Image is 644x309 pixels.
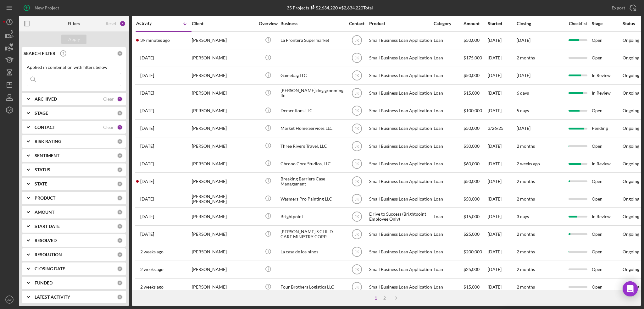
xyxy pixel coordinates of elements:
[488,85,516,102] div: [DATE]
[192,85,255,102] div: [PERSON_NAME]
[35,153,59,158] b: SENTIMENT
[192,226,255,243] div: [PERSON_NAME]
[623,144,639,149] div: Ongoing
[280,226,343,243] div: [PERSON_NAME]'S CHILD CARE MINISTRY CORP.
[140,249,164,254] time: 2025-09-18 17:26
[117,139,123,144] div: 0
[517,249,535,254] time: 2 months
[369,173,432,190] div: Small Business Loan Application
[488,120,516,137] div: 3/26/25
[517,196,535,201] time: 2 months
[434,102,463,119] div: Loan
[488,190,516,207] div: [DATE]
[103,125,114,130] div: Clear
[68,21,80,26] b: Filters
[623,281,638,296] div: Open Intercom Messenger
[464,21,487,26] div: Amount
[592,32,622,49] div: Open
[140,144,154,149] time: 2025-09-24 18:11
[464,108,482,113] span: $100,000
[564,21,591,26] div: Checklist
[623,126,639,131] div: Ongoing
[345,21,369,26] div: Contact
[434,226,463,243] div: Loan
[517,267,535,272] time: 2 months
[464,284,480,290] span: $15,000
[517,214,529,219] time: 3 days
[117,124,123,130] div: 3
[434,85,463,102] div: Loan
[192,67,255,84] div: [PERSON_NAME]
[623,161,639,166] div: Ongoing
[68,35,80,44] div: Apply
[369,21,432,26] div: Product
[280,155,343,172] div: Chrono Core Studios, LLC
[354,268,359,272] text: JK
[117,195,123,201] div: 0
[488,226,516,243] div: [DATE]
[61,35,86,44] button: Apply
[434,21,463,26] div: Category
[117,266,123,272] div: 0
[192,173,255,190] div: [PERSON_NAME]
[517,108,529,113] time: 5 days
[488,173,516,190] div: [DATE]
[369,85,432,102] div: Small Business Loan Application
[623,214,639,219] div: Ongoing
[35,238,57,243] b: RESOLVED
[623,196,639,201] div: Ongoing
[464,73,480,78] span: $50,000
[140,267,164,272] time: 2025-09-18 15:23
[140,91,154,96] time: 2025-09-25 21:52
[117,181,123,187] div: 0
[592,50,622,66] div: Open
[464,267,480,272] span: $25,000
[488,138,516,154] div: [DATE]
[280,120,343,137] div: Market Home Services LLC
[35,295,70,300] b: LATEST ACTIVITY
[464,161,480,166] span: $60,000
[517,90,529,96] time: 6 days
[192,120,255,137] div: [PERSON_NAME]
[434,173,463,190] div: Loan
[354,38,359,43] text: JK
[192,261,255,278] div: [PERSON_NAME]
[354,126,359,131] text: JK
[280,67,343,84] div: Gamebag LLC
[434,67,463,84] div: Loan
[592,120,622,137] div: Pending
[369,244,432,260] div: Small Business Loan Application
[488,261,516,278] div: [DATE]
[354,197,359,201] text: JK
[117,209,123,215] div: 0
[192,21,255,26] div: Client
[192,279,255,295] div: [PERSON_NAME]
[369,279,432,295] div: Small Business Loan Application
[592,85,622,102] div: In Review
[280,138,343,154] div: Three Rivers Travel, LLC
[354,56,359,60] text: JK
[119,20,126,27] div: 4
[369,226,432,243] div: Small Business Loan Application
[369,102,432,119] div: Small Business Loan Application
[592,190,622,207] div: Open
[488,50,516,66] div: [DATE]
[488,32,516,49] div: [DATE]
[380,295,389,301] div: 2
[434,244,463,260] div: Loan
[35,196,55,201] b: PRODUCT
[623,91,639,96] div: Ongoing
[517,143,535,149] time: 2 months
[517,231,535,237] time: 2 months
[434,120,463,137] div: Loan
[371,295,380,301] div: 1
[140,284,164,290] time: 2025-09-18 03:42
[192,208,255,225] div: [PERSON_NAME]
[140,214,154,219] time: 2025-09-22 13:55
[192,244,255,260] div: [PERSON_NAME]
[434,279,463,295] div: Loan
[35,97,57,102] b: ARCHIVED
[517,55,535,60] time: 2 months
[517,161,540,166] time: 2 weeks ago
[256,21,280,26] div: Overview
